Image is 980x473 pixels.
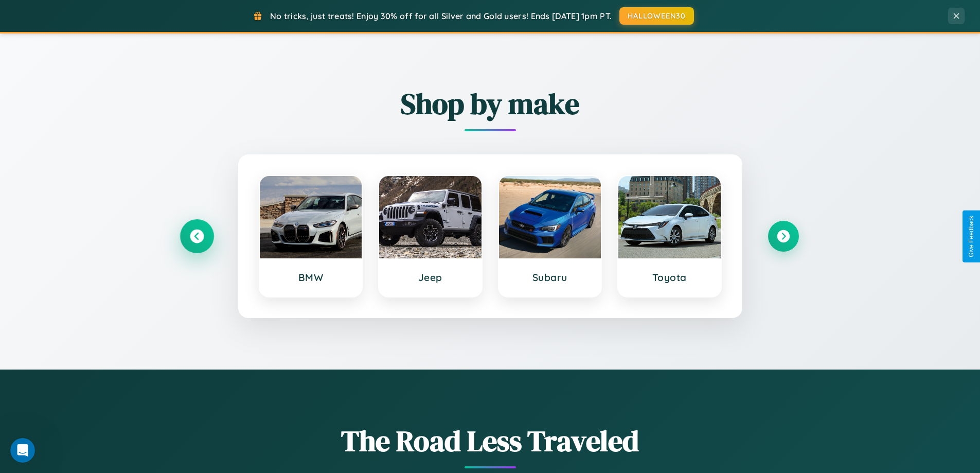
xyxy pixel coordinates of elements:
[389,271,471,284] h3: Jeep
[629,271,710,284] h3: Toyota
[509,271,591,284] h3: Subaru
[619,7,694,25] button: HALLOWEEN30
[182,421,799,461] h1: The Road Less Traveled
[182,84,799,124] h2: Shop by make
[270,11,612,21] span: No tricks, just treats! Enjoy 30% off for all Silver and Gold users! Ends [DATE] 1pm PT.
[10,438,35,463] iframe: Intercom live chat
[968,216,975,257] div: Give Feedback
[270,271,352,284] h3: BMW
